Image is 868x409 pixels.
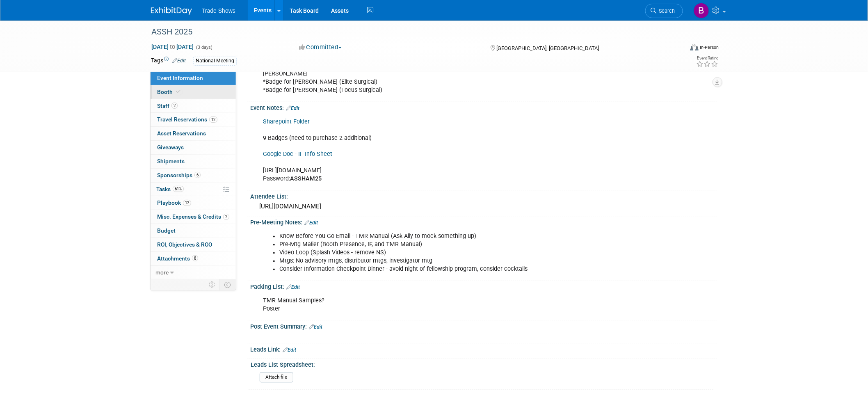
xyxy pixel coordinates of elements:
a: Event Information [151,71,236,85]
a: more [151,266,236,279]
div: Event Format [635,43,719,55]
div: Packing List: [250,281,717,292]
div: Leads List Spreadsheet: [251,359,713,369]
a: Sponsorships6 [151,169,236,182]
li: Consider Information Checkpoint Dinner - avoid night of fellowship program, consider cocktails [279,265,622,274]
a: Staff2 [151,99,236,113]
div: Event Notes: [250,102,717,112]
li: Pre-Mtg Malier (Booth Presence, IF, and TMR Manual) [279,241,622,249]
span: 12 [183,200,191,206]
a: Playbook12 [151,196,236,210]
span: Asset Reservations [157,130,206,137]
a: Edit [283,347,296,353]
span: 61% [173,186,184,192]
a: Edit [304,220,318,226]
span: 2 [223,214,229,220]
a: Asset Reservations [151,127,236,140]
span: Budget [157,227,176,234]
span: Shipments [157,158,185,165]
span: Staff [157,103,178,109]
a: Google Doc - IF Info Sheet [263,151,332,158]
span: Event Information [157,75,203,81]
a: Misc. Expenses & Credits2 [151,210,236,224]
span: 2 [171,103,178,109]
div: 9 Badges (need to purchase 2 additional) [URL][DOMAIN_NAME] Password: [257,114,627,188]
span: 8 [192,255,198,261]
div: Attendee List: [250,191,717,201]
span: Tasks [156,186,184,192]
div: Leads Link: [250,344,717,354]
div: ASSH 2025 [148,25,671,39]
a: Giveaways [151,141,236,154]
span: 12 [209,117,217,123]
span: ROI, Objectives & ROO [157,241,212,248]
a: Attachments8 [151,252,236,265]
span: [GEOGRAPHIC_DATA], [GEOGRAPHIC_DATA] [496,45,599,51]
span: (3 days) [195,45,212,50]
div: In-Person [700,44,719,50]
span: Travel Reservations [157,116,217,123]
td: Tags [151,56,186,66]
a: ROI, Objectives & ROO [151,238,236,251]
span: more [155,269,169,276]
span: 6 [194,172,201,178]
a: Search [645,4,683,18]
img: ExhibitDay [151,7,192,15]
li: Mtgs: No advisory mtgs, distributor mtgs, investigator mtg [279,257,622,265]
a: Booth [151,85,236,99]
li: Know Before You Go Email - TMR Manual (Ask Ally to mock something up) [279,233,622,241]
a: Budget [151,224,236,238]
div: [URL][DOMAIN_NAME] [256,201,711,213]
span: Attachments [157,255,198,262]
a: Sharepoint Folder [263,118,310,125]
b: ASSHAM25 [290,176,322,183]
img: Becca Rensi [694,3,709,18]
a: Tasks61% [151,183,236,196]
div: TMR Manual Samples? Poster [257,293,627,318]
span: Sponsorships [157,172,201,178]
a: Edit [309,324,322,330]
span: Trade Shows [202,7,235,14]
a: Travel Reservations12 [151,113,236,126]
td: Toggle Event Tabs [219,279,236,290]
a: Edit [172,58,186,64]
span: Misc. Expenses & Credits [157,213,229,220]
div: Pre-Meeting Notes: [250,217,717,227]
i: Booth reservation complete [176,89,180,94]
td: Personalize Event Tab Strip [205,279,219,290]
img: Format-Inperson.png [690,44,699,50]
a: Edit [286,105,299,111]
button: Committed [296,43,345,52]
a: Edit [286,285,300,290]
span: Giveaways [157,144,184,151]
a: Shipments [151,155,236,168]
div: National Meeting [193,57,237,65]
span: Booth [157,89,182,95]
span: Playbook [157,199,191,206]
span: Search [656,8,675,14]
div: Post Event Summary: [250,321,717,331]
span: [DATE] [DATE] [151,43,194,50]
li: Video Loop (Splash Videos - remove NS) [279,249,622,257]
span: to [169,43,176,50]
div: Event Rating [697,56,719,60]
